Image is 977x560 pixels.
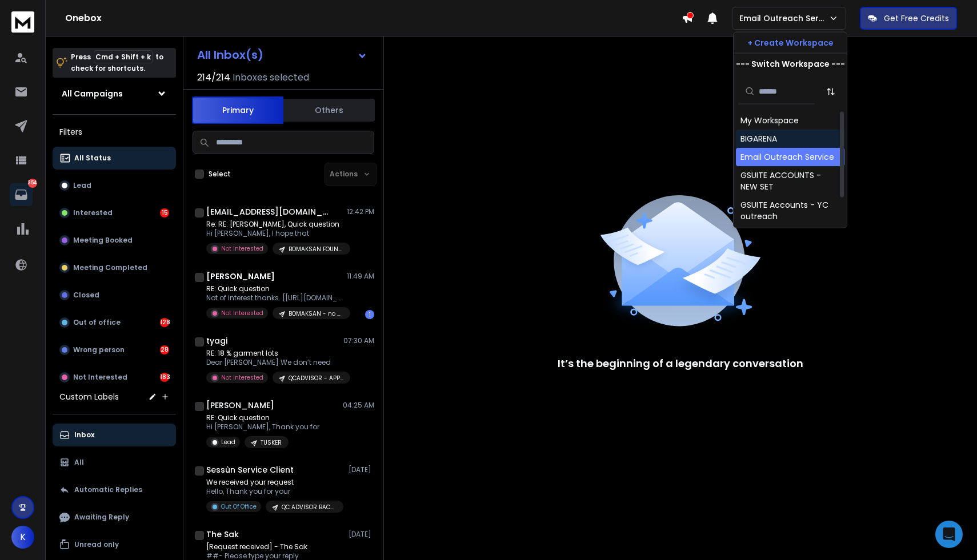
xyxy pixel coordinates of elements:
[71,51,163,74] p: Press to check for shortcuts.
[206,220,343,229] p: Re: RE: [PERSON_NAME], Quick question
[160,318,169,327] div: 128
[349,465,374,474] p: [DATE]
[206,335,227,347] h1: tyagi
[53,147,176,170] button: All Status
[206,422,319,432] p: Hi [PERSON_NAME], Thank you for
[221,373,263,382] p: Not Interested
[740,199,840,222] div: GSUITE Accounts - YC outreach
[53,366,176,389] button: Not Interested183
[192,96,283,124] button: Primary
[206,478,343,487] p: We received your request
[884,13,949,24] p: Get Free Credits
[289,309,343,318] p: BOMAKSAN - no name
[206,542,343,551] p: [Request received] - The Sak
[233,71,309,84] h3: Inboxes selected
[73,208,113,217] p: Interested
[740,170,840,192] div: GSUITE ACCOUNTS - NEW SET
[206,206,332,217] h1: [EMAIL_ADDRESS][DOMAIN_NAME]
[73,345,125,354] p: Wrong person
[188,43,377,66] button: All Inbox(s)
[65,11,682,25] h1: Onebox
[221,438,235,446] p: Lead
[73,263,147,272] p: Meeting Completed
[221,244,263,253] p: Not Interested
[53,284,176,307] button: Closed
[860,7,957,30] button: Get Free Credits
[206,293,343,303] p: Not of interest thanks. [[URL][DOMAIN_NAME]] [PERSON_NAME]
[11,11,34,33] img: logo
[53,202,176,224] button: Interested15
[62,88,123,99] h1: All Campaigns
[221,502,257,511] p: Out Of Office
[53,124,176,140] h3: Filters
[53,451,176,474] button: All
[206,229,343,238] p: Hi [PERSON_NAME], I hope that
[53,82,176,105] button: All Campaigns
[209,170,231,179] label: Select
[206,529,239,540] h1: The Sak
[747,37,834,49] p: + Create Workspace
[740,115,799,126] div: My Workspace
[74,485,142,494] p: Automatic Replies
[53,174,176,197] button: Lead
[59,391,119,402] h3: Custom Labels
[28,179,37,188] p: 354
[206,284,343,293] p: RE: Quick question
[289,374,343,382] p: QCADVISOR - APPAREL RELOAD
[53,229,176,252] button: Meeting Booked
[935,521,963,548] div: Open Intercom Messenger
[740,151,834,163] div: Email Outreach Service
[197,71,230,84] span: 214 / 214
[73,373,127,382] p: Not Interested
[53,506,176,529] button: Awaiting Reply
[282,503,337,511] p: QC ADVISOR BACKPACKS 23.06 RELOAD
[74,430,94,440] p: Inbox
[197,49,263,61] h1: All Inbox(s)
[11,526,34,549] button: K
[74,458,84,467] p: All
[74,154,111,163] p: All Status
[73,318,121,327] p: Out of office
[160,345,169,354] div: 28
[740,133,777,144] div: BIGARENA
[94,50,153,63] span: Cmd + Shift + k
[558,356,803,372] p: It’s the beginning of a legendary conversation
[283,98,375,123] button: Others
[160,373,169,382] div: 183
[347,207,374,216] p: 12:42 PM
[206,413,319,422] p: RE: Quick question
[53,339,176,361] button: Wrong person28
[74,513,129,522] p: Awaiting Reply
[53,256,176,279] button: Meeting Completed
[365,310,374,319] div: 1
[206,464,294,476] h1: Sessùn Service Client
[221,309,263,317] p: Not Interested
[160,208,169,217] div: 15
[289,245,343,253] p: BOMAKSAN FOUNDRIES
[206,400,274,411] h1: [PERSON_NAME]
[819,80,842,103] button: Sort by Sort A-Z
[74,540,119,549] p: Unread only
[206,487,343,496] p: Hello, Thank you for your
[73,181,91,190] p: Lead
[53,424,176,446] button: Inbox
[734,33,847,53] button: + Create Workspace
[73,236,133,245] p: Meeting Booked
[10,183,33,206] a: 354
[261,438,282,447] p: TUSKER
[73,291,99,300] p: Closed
[53,478,176,501] button: Automatic Replies
[206,349,343,358] p: RE: 18 % garment lots
[53,533,176,556] button: Unread only
[349,530,374,539] p: [DATE]
[206,271,275,282] h1: [PERSON_NAME]
[343,336,374,345] p: 07:30 AM
[343,401,374,410] p: 04:25 AM
[53,311,176,334] button: Out of office128
[347,272,374,281] p: 11:49 AM
[736,58,845,70] p: --- Switch Workspace ---
[739,13,828,24] p: Email Outreach Service
[206,358,343,367] p: Dear [PERSON_NAME] We don’t need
